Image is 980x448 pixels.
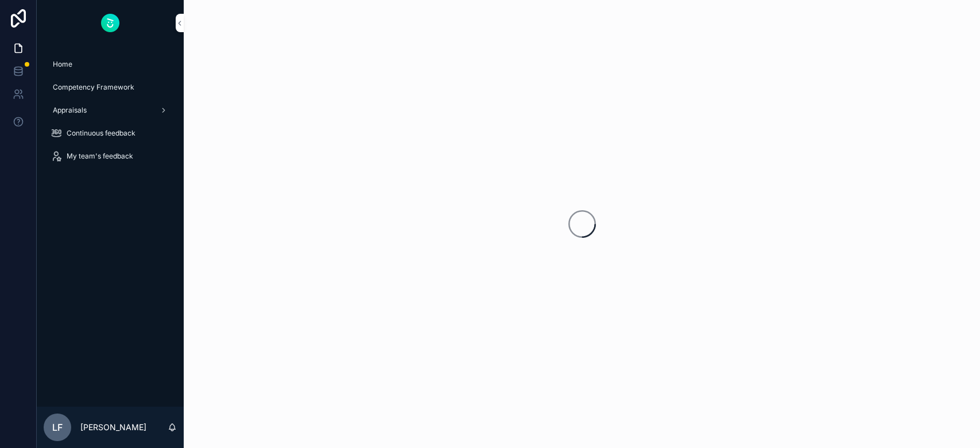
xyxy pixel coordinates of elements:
img: App logo [101,14,119,32]
p: [PERSON_NAME] [80,422,146,433]
span: Home [53,60,72,69]
span: Competency Framework [53,83,134,92]
a: Appraisals [44,100,177,121]
span: My team's feedback [67,152,133,161]
a: Continuous feedback [44,123,177,144]
a: My team's feedback [44,146,177,167]
span: Appraisals [53,106,87,115]
div: scrollable content [37,46,184,181]
a: Competency Framework [44,77,177,98]
span: Continuous feedback [67,129,135,138]
a: Home [44,54,177,75]
span: LF [52,420,63,434]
